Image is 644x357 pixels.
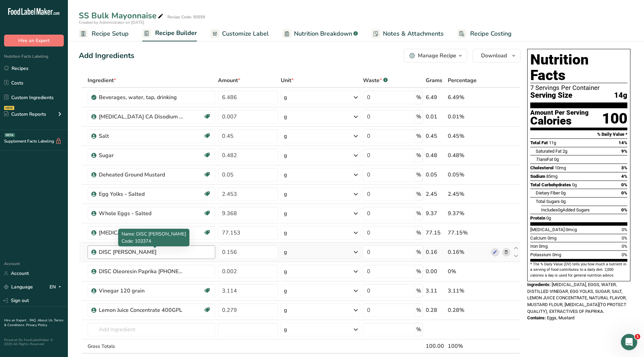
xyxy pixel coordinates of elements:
[99,171,184,179] div: Deheated Ground Mustard
[426,132,445,140] div: 0.45
[281,76,294,84] span: Unit
[554,157,559,162] span: 0g
[622,252,627,257] span: 0%
[602,110,627,128] div: 100
[561,199,566,204] span: 0g
[426,267,445,276] div: 0.00
[79,10,165,22] div: SS Bulk Mayonnaise
[4,111,46,118] div: Custom Reports
[530,244,538,249] span: Iron
[530,116,589,126] div: Calories
[558,207,563,212] span: 0g
[284,190,287,198] div: g
[284,325,287,334] div: g
[426,113,445,121] div: 0.01
[622,236,627,241] span: 0%
[383,29,444,38] span: Notes & Attachments
[614,91,627,100] span: 14g
[530,110,589,116] div: Amount Per Serving
[4,318,28,323] a: Hire an Expert .
[530,84,627,91] div: 7 Servings Per Container
[448,113,488,121] div: 0.01%
[527,315,546,320] span: Contains:
[457,26,512,41] a: Recipe Costing
[284,306,287,314] div: g
[621,149,627,154] span: 9%
[536,190,560,195] span: Dietary Fiber
[426,342,445,350] div: 100.00
[284,209,287,218] div: g
[99,229,184,237] div: [MEDICAL_DATA]
[530,252,551,257] span: Potassium
[621,334,637,350] iframe: Intercom live chat
[282,26,358,41] a: Nutrition Breakdown
[530,262,627,278] section: * The % Daily Value (DV) tells you how much a nutrient in a serving of food contributes to a dail...
[79,50,134,61] div: Add Ingredients
[536,157,547,162] i: Trans
[536,199,560,204] span: Total Sugars
[99,248,184,256] div: DISC [PERSON_NAME]
[547,315,574,320] span: Eggs, Mustard
[99,209,184,218] div: Whole Eggs - Salted
[99,93,184,101] div: Beverages, water, tap, drinking
[448,229,488,237] div: 77.15%
[99,113,184,121] div: [MEDICAL_DATA] CA Disodium EDTA
[448,287,488,295] div: 3.11%
[4,35,64,46] button: Hire an Expert
[284,248,287,256] div: g
[448,151,488,159] div: 0.48%
[92,29,129,38] span: Recipe Setup
[88,343,215,350] div: Gross Totals
[404,49,467,62] button: Manage Recipe
[448,267,488,276] div: 0%
[473,49,520,62] button: Download
[621,174,627,179] span: 4%
[4,133,15,137] div: BETA
[99,287,184,295] div: Vinegar 120 grain
[99,151,184,159] div: Sugar
[4,106,14,110] div: NEW
[546,174,557,179] span: 85mg
[418,52,456,60] div: Manage Recipe
[88,323,215,336] input: Add Ingredient
[530,165,554,170] span: Cholesterol
[4,338,64,346] div: Powered By FoodLabelMaker © 2025 All Rights Reserved
[363,76,388,84] div: Waste
[541,207,590,212] span: Includes Added Sugars
[561,190,566,195] span: 0g
[622,227,627,232] span: 0%
[470,29,512,38] span: Recipe Costing
[530,52,627,83] h1: Nutrition Facts
[99,190,184,198] div: Egg Yolks - Salted
[527,282,627,314] span: [MEDICAL_DATA], EGGS, WATER, DISTILLED VINEGAR, EGG YOLKS, SUGAR, SALT, LEMON JUICE CONCENTRATE, ...
[122,238,151,244] span: Code: 103374
[30,318,38,323] a: FAQ .
[284,171,287,179] div: g
[530,91,572,100] span: Serving Size
[426,171,445,179] div: 0.05
[448,132,488,140] div: 0.45%
[99,132,184,140] div: Salt
[527,282,551,287] span: Ingredients:
[284,287,287,295] div: g
[79,26,129,41] a: Recipe Setup
[563,149,567,154] span: 2g
[284,132,287,140] div: g
[284,229,287,237] div: g
[621,190,627,195] span: 0%
[549,140,556,145] span: 11g
[448,93,488,101] div: 6.49%
[284,93,287,101] div: g
[88,76,116,84] span: Ingredient
[426,248,445,256] div: 0.16
[572,182,577,187] span: 0g
[548,236,556,241] span: 0mg
[448,306,488,314] div: 0.28%
[481,52,507,60] span: Download
[155,29,197,38] span: Recipe Builder
[552,252,561,257] span: 0mg
[26,323,47,327] a: Privacy Policy
[448,209,488,218] div: 9.37%
[448,76,477,84] span: Percentage
[426,190,445,198] div: 2.45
